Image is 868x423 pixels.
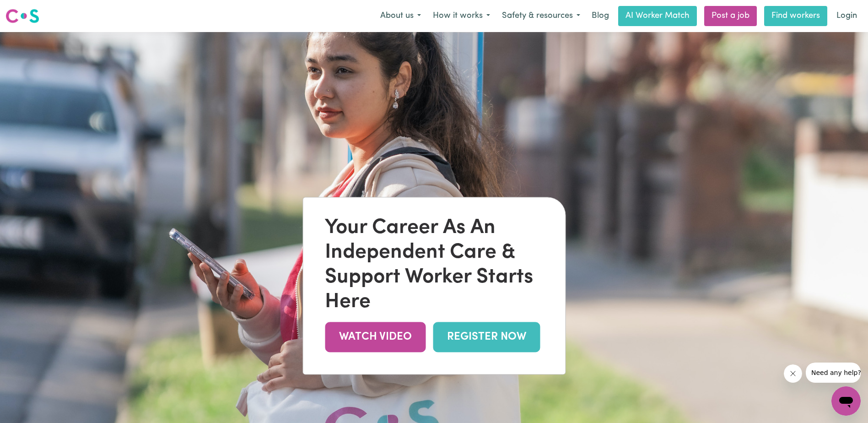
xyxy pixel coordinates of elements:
a: WATCH VIDEO [325,322,426,352]
a: AI Worker Match [618,6,697,26]
iframe: Close message [784,364,802,383]
span: Need any help? [5,6,55,14]
a: Post a job [704,6,757,26]
img: Careseekers logo [5,8,39,24]
button: How it works [427,6,496,26]
a: Careseekers logo [5,5,39,27]
a: Blog [586,6,615,26]
button: About us [374,6,427,26]
iframe: Message from company [806,363,861,383]
a: REGISTER NOW [433,322,540,352]
a: Login [831,6,863,26]
a: Find workers [764,6,827,26]
button: Safety & resources [496,6,586,26]
iframe: Button to launch messaging window [831,386,861,416]
div: Your Career As An Independent Care & Support Worker Starts Here [325,216,543,315]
